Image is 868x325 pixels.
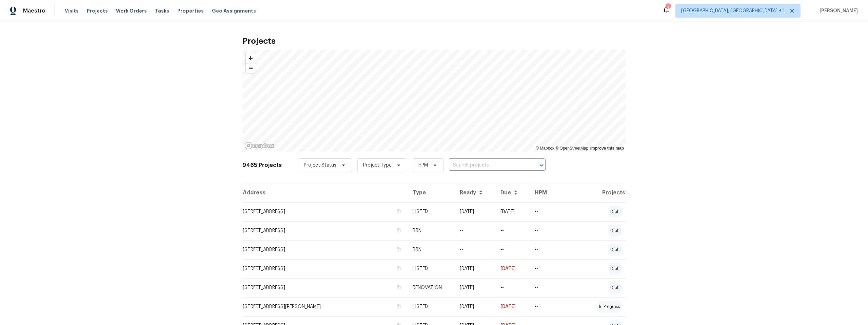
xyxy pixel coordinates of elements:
[817,7,858,14] span: [PERSON_NAME]
[242,259,407,278] td: [STREET_ADDRESS]
[529,240,584,259] td: --
[449,160,527,171] input: Search projects
[242,278,407,297] td: [STREET_ADDRESS]
[65,7,79,14] span: Visits
[177,7,204,14] span: Properties
[244,142,274,150] a: Mapbox homepage
[454,278,495,297] td: [DATE]
[608,263,623,275] div: draft
[407,221,454,240] td: BRN
[407,183,454,202] th: Type
[666,4,670,11] div: 4
[396,284,402,290] button: Copy Address
[246,63,256,73] button: Zoom out
[407,259,454,278] td: LISTED
[495,259,529,278] td: [DATE]
[407,297,454,316] td: LISTED
[584,183,626,202] th: Projects
[536,146,554,151] a: Mapbox
[529,221,584,240] td: --
[529,183,584,202] th: HPM
[596,301,623,313] div: in progress
[396,208,402,214] button: Copy Address
[537,160,546,170] button: Open
[454,240,495,259] td: --
[529,202,584,221] td: --
[529,278,584,297] td: --
[529,297,584,316] td: --
[495,297,529,316] td: [DATE]
[242,50,626,152] canvas: Map
[242,221,407,240] td: [STREET_ADDRESS]
[454,259,495,278] td: [DATE]
[246,63,256,73] span: Zoom out
[608,225,623,237] div: draft
[407,202,454,221] td: LISTED
[242,240,407,259] td: [STREET_ADDRESS]
[116,7,147,14] span: Work Orders
[212,7,256,14] span: Geo Assignments
[590,146,624,151] a: Improve this map
[495,183,529,202] th: Due
[495,202,529,221] td: [DATE]
[304,162,336,169] span: Project Status
[23,7,45,14] span: Maestro
[396,246,402,252] button: Copy Address
[555,146,588,151] a: OpenStreetMap
[155,8,169,13] span: Tasks
[242,38,626,44] h2: Projects
[396,227,402,233] button: Copy Address
[242,297,407,316] td: [STREET_ADDRESS][PERSON_NAME]
[242,202,407,221] td: [STREET_ADDRESS]
[495,221,529,240] td: --
[242,183,407,202] th: Address
[608,244,623,256] div: draft
[418,162,428,169] span: HPM
[681,7,785,14] span: [GEOGRAPHIC_DATA], [GEOGRAPHIC_DATA] + 1
[454,221,495,240] td: --
[529,259,584,278] td: --
[495,240,529,259] td: --
[407,240,454,259] td: BRN
[407,278,454,297] td: RENOVATION
[495,278,529,297] td: --
[396,265,402,271] button: Copy Address
[608,206,623,218] div: draft
[87,7,108,14] span: Projects
[363,162,392,169] span: Project Type
[454,202,495,221] td: [DATE]
[454,297,495,316] td: [DATE]
[242,162,282,169] h2: 9465 Projects
[396,303,402,309] button: Copy Address
[454,183,495,202] th: Ready
[246,53,256,63] button: Zoom in
[608,282,623,294] div: draft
